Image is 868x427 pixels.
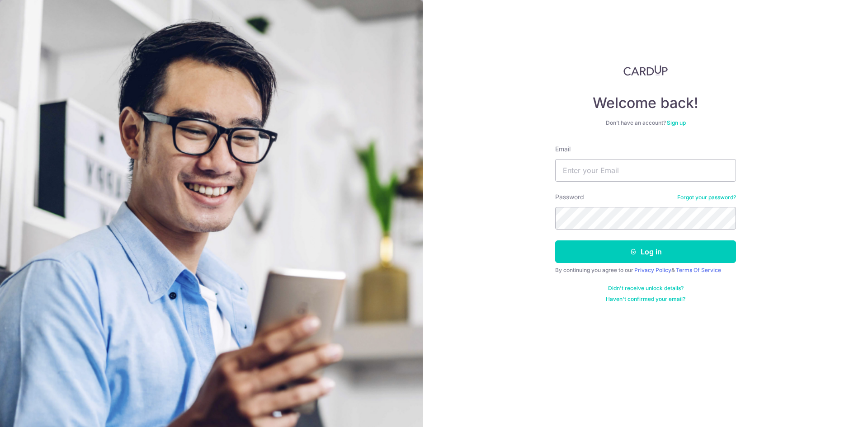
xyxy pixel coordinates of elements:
a: Haven't confirmed your email? [606,296,685,303]
div: Don’t have an account? [555,119,736,127]
label: Email [555,145,571,154]
a: Privacy Policy [634,267,671,273]
a: Terms Of Service [676,267,721,273]
button: Log in [555,240,736,263]
img: CardUp Logo [623,65,668,76]
a: Forgot your password? [677,194,736,201]
a: Didn't receive unlock details? [608,285,684,292]
input: Enter your Email [555,159,736,182]
h4: Welcome back! [555,94,736,112]
a: Sign up [667,119,686,126]
div: By continuing you agree to our & [555,267,736,274]
label: Password [555,192,584,202]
